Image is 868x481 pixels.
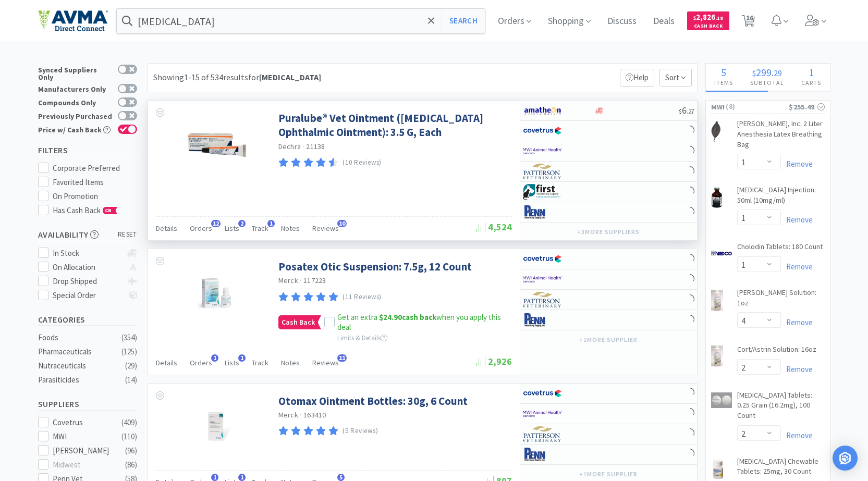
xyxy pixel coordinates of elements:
[238,354,246,362] span: 1
[343,426,378,437] p: (5 Reviews)
[781,159,813,169] a: Remove
[38,360,123,372] div: Nutraceuticals
[117,9,485,33] input: Search by item, sku, manufacturer, ingredient, size...
[523,406,562,422] img: f6b2451649754179b5b4e0c70c3f7cb0_2.png
[38,229,137,241] h5: Availability
[53,289,122,302] div: Special Order
[711,392,732,408] img: 928f1989d65e45f3a47aba4fe5cab036_573092.png
[53,205,118,215] span: Has Cash Back
[737,119,825,154] a: [PERSON_NAME], Inc: 2 Liter Anesthesia Latex Breathing Bag
[715,15,723,21] span: . 18
[379,312,402,322] span: $24.90
[303,410,326,420] span: 163410
[300,276,302,285] span: ·
[523,272,562,287] img: f6b2451649754179b5b4e0c70c3f7cb0_2.png
[523,312,562,328] img: e1133ece90fa4a959c5ae41b0808c578_9.png
[343,292,382,303] p: (11 Reviews)
[711,121,721,142] img: 9c447bb95fb14e0e9facdefa13479a36_10056.png
[737,288,825,312] a: [PERSON_NAME] Solution: 1oz
[693,23,723,30] span: Cash Back
[523,251,562,267] img: 77fca1acd8b6420a9015268ca798ef17_1.png
[53,459,117,471] div: Midwest
[379,312,436,322] strong: cash back
[53,261,122,274] div: On Allocation
[693,15,696,21] span: $
[173,394,258,462] img: 2f2ed6763b864c31ab5f78fd4f56a1c6_529698.jpg
[337,312,501,332] span: Get an extra when you apply this deal
[278,410,298,420] a: Merck
[574,332,642,347] button: +1more supplier
[737,457,825,481] a: [MEDICAL_DATA] Chewable Tablets: 25mg, 30 Count
[38,346,123,358] div: Pharmaceuticals
[781,262,813,272] a: Remove
[523,426,562,442] img: f5e969b455434c6296c6d81ef179fa71_3.png
[156,224,177,233] span: Details
[211,220,221,227] span: 12
[809,66,814,79] span: 1
[337,354,347,362] span: 11
[53,162,137,175] div: Corporate Preferred
[121,416,137,429] div: ( 409 )
[300,410,302,420] span: ·
[238,474,246,481] span: 1
[737,185,825,209] a: [MEDICAL_DATA] Injection: 50ml (10mg/ml)
[742,67,793,78] div: .
[121,430,137,443] div: ( 110 )
[659,69,692,87] span: Sort
[603,17,641,26] a: Discuss
[711,187,723,208] img: 7ea95fa555fd4db888379ccf757e39dd_6341.png
[781,364,813,374] a: Remove
[781,430,813,440] a: Remove
[523,103,562,118] img: 3331a67d23dc422aa21b1ec98afbf632_11.png
[737,242,823,256] a: Cholodin Tablets: 180 Count
[278,276,298,285] a: Merck
[793,78,830,88] h4: Carts
[156,358,177,367] span: Details
[693,12,723,22] span: 2,826
[53,190,137,203] div: On Promotion
[523,184,562,200] img: 67d67680309e4a0bb49a5ff0391dcc42_6.png
[190,358,212,367] span: Orders
[125,374,137,386] div: ( 14 )
[53,247,122,260] div: In Stock
[103,207,114,214] span: CB
[38,125,113,133] div: Price w/ Cash Back
[774,68,782,78] span: 29
[711,101,725,113] span: MWI
[38,398,137,410] h5: Suppliers
[711,290,723,311] img: 015274b911814398b0b38ff900c69a96_7916.png
[523,292,562,307] img: f5e969b455434c6296c6d81ef179fa71_3.png
[38,97,113,106] div: Compounds Only
[190,224,212,233] span: Orders
[279,316,317,329] span: Cash Back
[225,224,239,233] span: Lists
[679,104,694,116] span: 6
[711,346,723,366] img: 13b8b12fb1764deda532194c3a672aff_7917.png
[121,331,137,344] div: ( 354 )
[225,358,239,367] span: Lists
[343,157,382,168] p: (10 Reviews)
[442,9,485,33] button: Search
[281,358,300,367] span: Notes
[211,474,218,481] span: 1
[278,111,509,140] a: Puralube® Vet Ointment ([MEDICAL_DATA] Ophthalmic Ointment): 3.5 G, Each
[281,224,300,233] span: Notes
[572,225,644,239] button: +3more suppliers
[252,358,268,367] span: Track
[38,65,113,81] div: Synced Suppliers Only
[706,78,742,88] h4: Items
[238,220,246,227] span: 2
[53,176,137,189] div: Favorited Items
[259,72,321,82] strong: [MEDICAL_DATA]
[789,101,824,113] div: $255.49
[211,354,218,362] span: 1
[38,314,137,326] h5: Categories
[53,445,117,457] div: [PERSON_NAME]
[153,71,321,84] div: Showing 1-15 of 534 results
[476,355,512,367] span: 2,926
[248,72,321,82] span: for
[649,17,679,26] a: Deals
[781,215,813,225] a: Remove
[278,142,301,151] a: Dechra
[476,221,512,233] span: 4,524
